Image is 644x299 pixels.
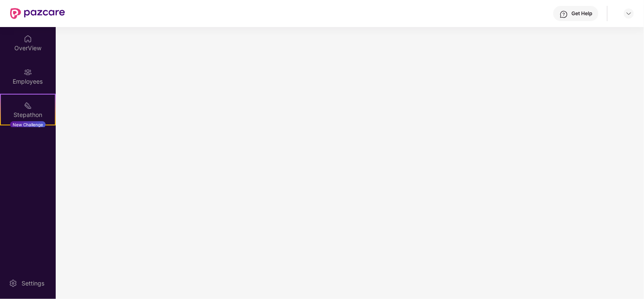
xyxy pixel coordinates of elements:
[19,279,47,288] div: Settings
[560,10,568,19] img: svg+xml;base64,PHN2ZyBpZD0iSGVscC0zMngzMiIgeG1sbnM9Imh0dHA6Ly93d3cudzMub3JnLzIwMDAvc3ZnIiB3aWR0aD...
[10,121,46,128] div: New Challenge
[1,111,55,119] div: Stepathon
[9,279,17,288] img: svg+xml;base64,PHN2ZyBpZD0iU2V0dGluZy0yMHgyMCIgeG1sbnM9Imh0dHA6Ly93d3cudzMub3JnLzIwMDAvc3ZnIiB3aW...
[10,8,65,19] img: New Pazcare Logo
[24,101,32,110] img: svg+xml;base64,PHN2ZyB4bWxucz0iaHR0cDovL3d3dy53My5vcmcvMjAwMC9zdmciIHdpZHRoPSIyMSIgaGVpZ2h0PSIyMC...
[24,68,32,76] img: svg+xml;base64,PHN2ZyBpZD0iRW1wbG95ZWVzIiB4bWxucz0iaHR0cDovL3d3dy53My5vcmcvMjAwMC9zdmciIHdpZHRoPS...
[625,10,632,17] img: svg+xml;base64,PHN2ZyBpZD0iRHJvcGRvd24tMzJ4MzIiIHhtbG5zPSJodHRwOi8vd3d3LnczLm9yZy8yMDAwL3N2ZyIgd2...
[571,10,592,17] div: Get Help
[24,35,32,43] img: svg+xml;base64,PHN2ZyBpZD0iSG9tZSIgeG1sbnM9Imh0dHA6Ly93d3cudzMub3JnLzIwMDAvc3ZnIiB3aWR0aD0iMjAiIG...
